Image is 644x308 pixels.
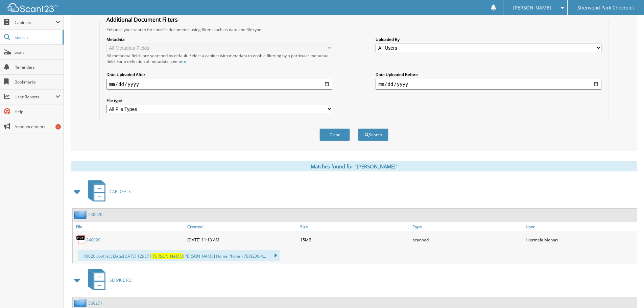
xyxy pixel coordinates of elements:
span: Help [15,109,60,115]
div: 15MB [299,233,411,246]
span: Bookmarks [15,79,60,85]
a: File [73,222,186,231]
input: end [376,79,601,90]
a: Size [299,222,411,231]
div: Enhance your search for specific documents using filters such as date and file type. [103,27,605,32]
div: All metadata fields are searched by default. Select a cabinet with metadata to enable filtering b... [106,53,332,64]
span: SERVICE RO [110,277,132,283]
span: Search [15,34,59,40]
input: start [106,79,332,90]
span: Announcements [15,124,60,129]
img: folder2.png [74,299,88,307]
a: 560271 [88,300,102,306]
a: SERVICE RO [84,267,132,293]
legend: Additional Document Filters [103,16,181,23]
span: Reminders [15,64,60,70]
span: [PERSON_NAME] [151,253,183,259]
label: Uploaded By [376,37,601,42]
div: scanned [411,233,524,246]
div: Hiermela Mehari [524,233,637,246]
span: Scan [15,49,60,55]
div: 1 [55,124,61,129]
a: 240020 [86,237,100,243]
label: Date Uploaded After [106,72,332,77]
a: Created [186,222,299,231]
div: Matches found for "[PERSON_NAME]" [71,161,637,171]
a: here [177,58,186,64]
iframe: Chat Widget [610,276,644,308]
a: Type [411,222,524,231]
button: Clear [319,128,350,141]
div: ...40020 contract Date:[DATE] 129571 [PERSON_NAME] Home Phone: (780)236-4... [78,250,280,261]
span: User Reports [15,94,55,100]
a: User [524,222,637,231]
span: [PERSON_NAME] [513,6,551,10]
img: PDF.png [76,235,86,245]
label: Date Uploaded Before [376,72,601,77]
span: Sherwood Park Chevrolet [577,6,634,10]
a: CAR DEALS [84,178,131,205]
img: folder2.png [74,210,88,219]
button: Search [358,128,388,141]
div: [DATE] 11:13 AM [186,233,299,246]
label: Metadata [106,37,332,42]
span: CAR DEALS [110,189,131,194]
span: Cabinets [15,20,55,25]
label: File type [106,98,332,103]
a: 240020 [88,212,102,217]
img: scan123-logo-white.svg [7,3,57,12]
